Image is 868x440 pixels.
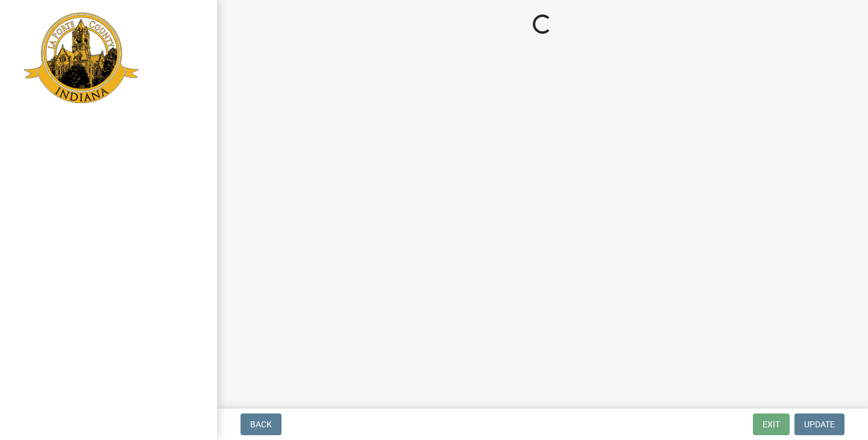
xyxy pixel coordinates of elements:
button: Update [794,413,844,435]
button: Exit [753,413,790,435]
img: La Porte County, Indiana [24,13,139,103]
span: Back [250,420,272,429]
span: Update [804,420,835,429]
button: Back [241,413,281,435]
